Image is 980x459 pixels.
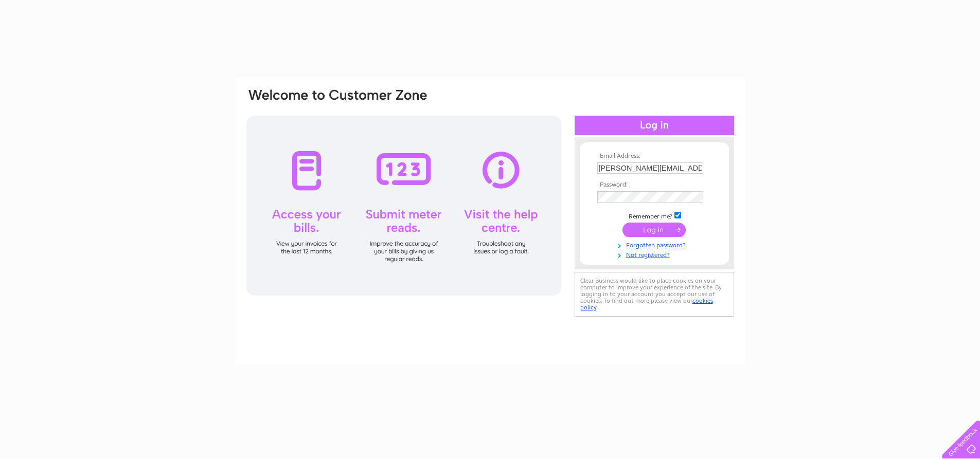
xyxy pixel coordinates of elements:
[580,297,713,311] a: cookies policy
[595,153,714,160] th: Email Address:
[622,223,686,237] input: Submit
[597,249,714,259] a: Not registered?
[595,181,714,189] th: Password:
[575,272,734,317] div: Clear Business would like to place cookies on your computer to improve your experience of the sit...
[597,240,714,249] a: Forgotten password?
[595,210,714,221] td: Remember me?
